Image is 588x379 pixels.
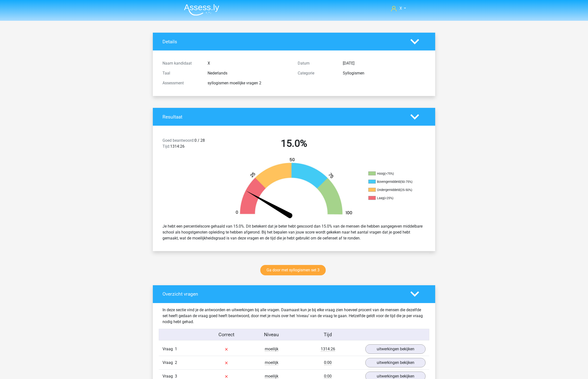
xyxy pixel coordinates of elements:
[324,360,332,365] span: 0:00
[324,374,332,379] span: 0:00
[159,60,204,66] div: Naam kandidaat
[265,347,278,352] span: moeilijk
[159,307,429,325] div: In deze sectie vind je de antwoorden en uitwerkingen bij alle vragen. Daarnaast kun je bij elke v...
[265,374,278,379] span: moeilijk
[365,344,426,354] a: uitwerkingen bekijken
[204,60,294,66] div: X
[321,347,335,352] span: 1314:26
[368,188,418,192] li: Ondergemiddeld
[265,360,278,365] span: moeilijk
[365,358,426,367] a: uitwerkingen bekijken
[162,144,170,149] span: Tijd:
[159,221,429,243] div: Je hebt een percentielscore gehaald van 15.0%. Dit betekent dat je beter hebt gescoord dan 15.0% ...
[400,6,402,11] span: X
[184,4,219,16] img: Assessly
[175,374,177,379] span: 3
[162,291,403,297] h4: Overzicht vragen
[249,331,294,338] div: Niveau
[294,60,339,66] div: Datum
[339,70,429,76] div: Syllogismen
[368,171,418,176] li: Hoog
[162,138,194,143] span: Goed beantwoord:
[159,138,226,151] div: 0 / 28 1314:26
[204,331,249,338] div: Correct
[227,157,361,219] img: 15.e49b5196f544.png
[294,331,362,338] div: Tijd
[230,138,358,149] h2: 15.0%
[159,70,204,76] div: Taal
[204,80,294,86] div: syllogismen moeilijke vragen 2
[400,188,412,192] div: (25-50%)
[368,180,418,184] li: Bovengemiddeld
[389,5,408,11] a: X
[162,346,175,352] span: Vraag
[204,70,294,76] div: Nederlands
[162,360,175,366] span: Vraag
[260,265,326,275] a: Ga door met syllogismen set 3
[162,114,403,120] h4: Resultaat
[339,60,429,66] div: [DATE]
[175,360,177,365] span: 2
[384,172,394,175] div: (>75%)
[159,80,204,86] div: Assessment
[294,70,339,76] div: Categorie
[175,347,177,351] span: 1
[368,196,418,200] li: Laag
[162,39,403,45] h4: Details
[400,180,412,184] div: (50-75%)
[384,196,393,200] div: (<25%)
